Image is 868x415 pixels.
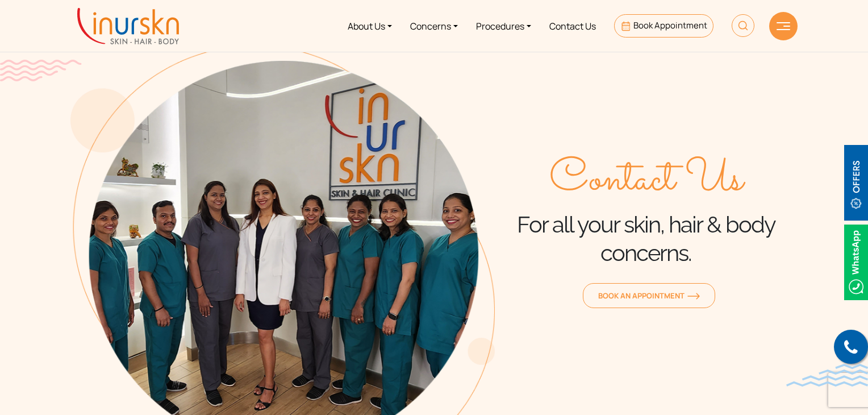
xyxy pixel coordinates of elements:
span: Book an Appointment [598,290,700,301]
img: HeaderSearch [732,14,754,37]
a: Book Appointment [614,14,713,38]
img: bluewave [786,364,868,387]
a: Book an Appointmentorange-arrow [583,283,715,308]
a: Whatsappicon [844,255,868,268]
a: Contact Us [540,5,605,47]
img: inurskn-logo [77,8,179,44]
img: offerBt [844,145,868,221]
a: Concerns [401,5,467,47]
img: Whatsappicon [844,225,868,300]
img: orange-arrow [687,293,700,300]
a: Procedures [467,5,540,47]
span: Book Appointment [633,19,707,31]
img: hamLine.svg [777,22,790,30]
a: About Us [339,5,401,47]
span: Contact Us [549,155,743,206]
div: For all your skin, hair & body concerns. [495,155,798,267]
